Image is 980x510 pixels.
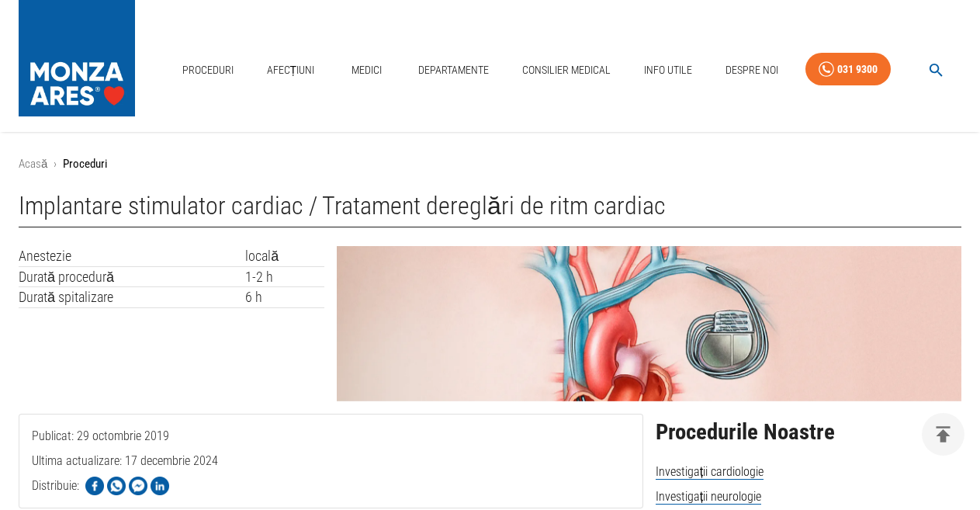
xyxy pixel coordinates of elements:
img: Implantare stimulator cardiac - pacemaker | MONZA ARES [337,246,961,401]
a: Consilier Medical [516,54,617,86]
button: delete [922,413,964,456]
a: Departamente [412,54,495,86]
h1: Implantare stimulator cardiac / Tratament dereglări de ritm cardiac [19,192,961,227]
img: Share on Facebook Messenger [129,477,147,495]
a: Medici [341,54,391,86]
img: Share on Facebook [85,477,104,495]
span: Investigații cardiologie [656,464,764,480]
span: Investigații neurologie [656,489,761,505]
a: Acasă [19,157,47,171]
p: Distribuie: [32,477,79,495]
td: Durată spitalizare [19,287,245,308]
h2: Procedurile Noastre [656,420,961,445]
img: Share on LinkedIn [151,477,169,495]
a: Proceduri [176,54,240,86]
span: Publicat: 29 octombrie 2019 [32,428,169,505]
li: › [54,155,57,173]
td: Durată procedură [19,266,245,287]
td: 6 h [245,287,324,308]
td: Anestezie [19,246,245,266]
td: locală [245,246,324,266]
a: 031 9300 [805,53,891,86]
a: Afecțiuni [261,54,321,86]
p: Proceduri [63,155,107,173]
nav: breadcrumb [19,155,961,173]
a: Info Utile [638,54,698,86]
img: Share on WhatsApp [107,477,126,495]
td: 1-2 h [245,266,324,287]
div: 031 9300 [837,60,878,79]
a: Despre Noi [719,54,784,86]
